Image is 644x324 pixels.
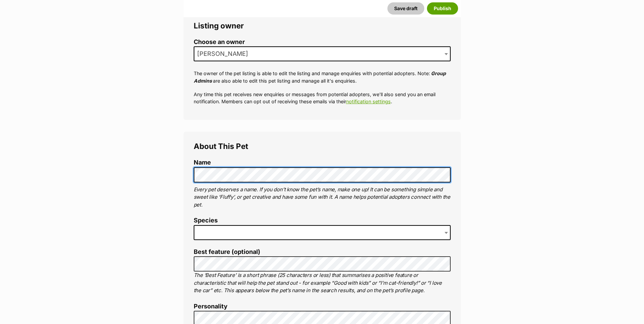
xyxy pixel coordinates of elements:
[194,142,248,151] span: About This Pet
[194,249,451,256] label: Best feature (optional)
[194,217,451,224] label: Species
[194,186,451,209] p: Every pet deserves a name. If you don’t know the pet’s name, make one up! It can be something sim...
[194,272,451,295] p: The ‘Best Feature’ is a short phrase (25 characters or less) that summarises a positive feature o...
[194,21,244,30] span: Listing owner
[194,70,446,83] em: Group Admins
[387,2,424,15] button: Save draft
[194,46,451,61] span: Emma Perry
[194,91,451,105] p: Any time this pet receives new enquiries or messages from potential adopters, we'll also send you...
[427,2,458,15] button: Publish
[194,49,255,59] span: Emma Perry
[346,99,391,104] a: notification settings
[194,39,451,46] label: Choose an owner
[194,159,451,166] label: Name
[194,303,451,310] label: Personality
[194,70,451,84] p: The owner of the pet listing is able to edit the listing and manage enquiries with potential adop...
